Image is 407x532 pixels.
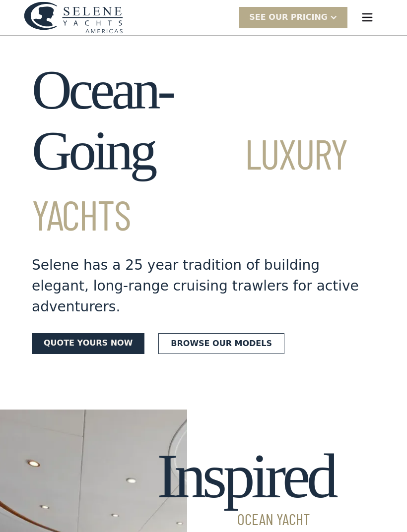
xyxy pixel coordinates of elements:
[158,333,284,354] a: Browse our models
[24,1,123,34] a: home
[24,1,123,34] img: logo
[249,11,328,23] div: SEE Our Pricing
[157,511,335,527] span: Ocean Yacht
[351,1,383,33] div: menu
[32,333,144,354] a: Quote yours now
[32,128,347,239] span: Luxury Yachts
[32,255,375,317] div: Selene has a 25 year tradition of building elegant, long-range cruising trawlers for active adven...
[239,7,347,28] div: SEE Our Pricing
[32,59,375,243] h1: Ocean-Going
